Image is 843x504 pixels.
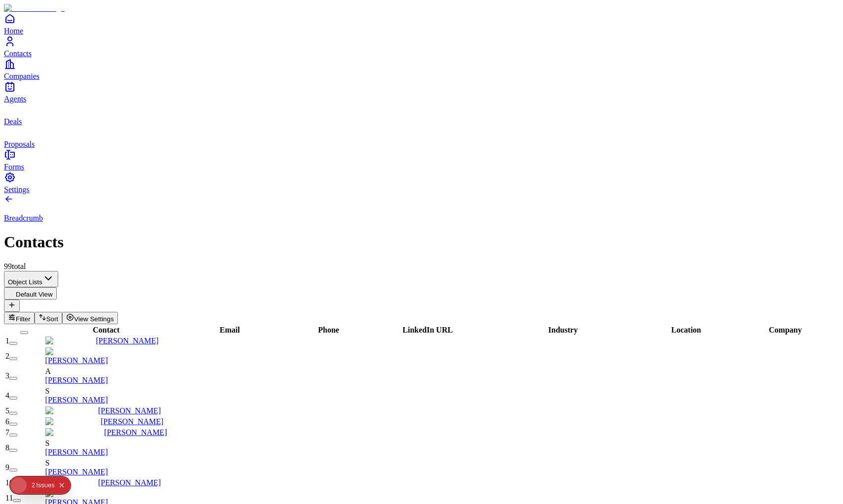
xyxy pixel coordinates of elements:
a: deals [4,103,839,126]
img: Pete Koomen [45,336,96,345]
span: 7 [5,428,9,437]
button: Filter [4,312,35,324]
h1: Contacts [4,233,839,251]
button: Sort [35,312,62,324]
a: Companies [4,58,839,80]
a: [PERSON_NAME] [104,428,167,437]
a: Breadcrumb [4,197,839,223]
p: Breadcrumb [4,214,839,223]
span: Companies [4,72,39,80]
img: Mark Zuckerberg [45,489,109,498]
span: 4 [5,391,9,400]
a: [PERSON_NAME] [98,478,161,487]
a: [PERSON_NAME] [101,417,163,426]
div: S [45,459,167,468]
span: Phone [318,326,339,334]
img: David Cramer [45,478,98,487]
span: 11 [5,494,13,502]
a: [PERSON_NAME] [45,468,108,476]
span: Industry [548,326,578,334]
img: Item Brain Logo [4,4,65,13]
span: Deals [4,117,22,126]
button: Default View [4,287,57,300]
a: Home [4,13,839,35]
span: Contacts [4,49,32,58]
span: Contact [93,326,119,334]
span: Location [671,326,701,334]
a: Contacts [4,35,839,58]
a: Agents [4,81,839,103]
a: [PERSON_NAME] [45,376,108,384]
span: Company [769,326,802,334]
span: 8 [5,443,9,452]
span: 5 [5,406,9,415]
span: 6 [5,417,9,426]
img: Dario Amodei [45,406,98,415]
span: Forms [4,163,24,171]
a: [PERSON_NAME] [45,356,108,365]
span: Sort [46,315,58,323]
img: andres jaramillo [45,428,105,437]
a: [PERSON_NAME] [98,406,161,415]
span: Home [4,27,23,35]
img: Akshay Guthal [45,417,101,426]
a: [PERSON_NAME] [45,396,108,404]
a: [PERSON_NAME] [96,336,158,345]
span: 2 [5,352,9,360]
a: proposals [4,126,839,148]
a: Forms [4,149,839,171]
span: Email [220,326,240,334]
span: Filter [16,315,31,323]
div: S [45,439,167,448]
div: A [45,367,167,376]
span: Settings [4,185,30,194]
span: 10 [5,478,13,487]
div: S [45,387,167,396]
span: Agents [4,95,26,103]
a: Settings [4,171,839,194]
img: Niharika Mishra [45,347,105,356]
span: Proposals [4,140,35,148]
span: LinkedIn URL [403,326,453,334]
div: 99 total [4,262,839,271]
span: 1 [5,336,9,345]
span: 3 [5,371,9,380]
span: View Settings [74,315,114,323]
a: [PERSON_NAME] [45,448,108,456]
span: 9 [5,463,9,471]
button: View Settings [62,312,118,324]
